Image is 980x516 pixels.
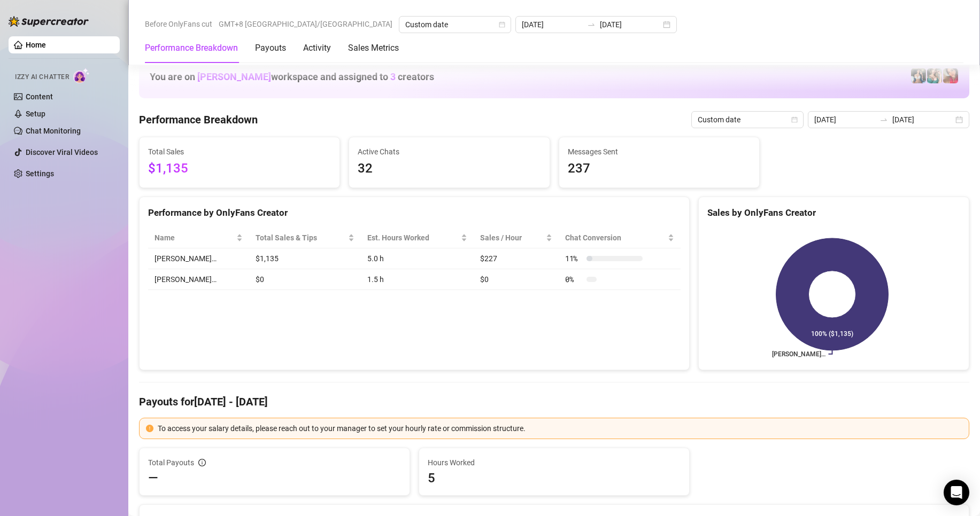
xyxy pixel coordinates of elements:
[361,269,474,290] td: 1.5 h
[367,232,459,244] div: Est. Hours Worked
[911,68,926,83] img: Katy
[791,116,798,123] span: calendar
[587,20,596,29] span: swap-right
[26,41,46,49] a: Home
[148,228,249,248] th: Name
[522,19,583,30] input: Start date
[26,110,45,118] a: Setup
[474,248,559,269] td: $227
[303,42,331,54] div: Activity
[943,68,958,83] img: Vanessa
[358,159,541,179] span: 32
[15,72,69,82] span: Izzy AI Chatter
[73,68,90,83] img: AI Chatter
[772,350,825,358] text: [PERSON_NAME]…
[879,115,888,124] span: to
[26,169,54,178] a: Settings
[145,16,212,32] span: Before OnlyFans cut
[150,71,434,83] h1: You are on workspace and assigned to creators
[145,42,238,54] div: Performance Breakdown
[892,114,953,126] input: End date
[390,71,396,82] span: 3
[249,269,361,290] td: $0
[587,20,596,29] span: to
[148,159,331,179] span: $1,135
[255,42,286,54] div: Payouts
[814,114,875,126] input: Start date
[879,115,888,124] span: swap-right
[944,480,969,505] div: Open Intercom Messenger
[256,232,346,244] span: Total Sales & Tips
[146,425,153,432] span: exclamation-circle
[158,423,962,434] div: To access your salary details, please reach out to your manager to set your hourly rate or commis...
[698,112,797,128] span: Custom date
[348,42,399,54] div: Sales Metrics
[707,206,960,220] div: Sales by OnlyFans Creator
[559,228,681,248] th: Chat Conversion
[565,273,582,285] span: 0 %
[148,457,194,468] span: Total Payouts
[148,470,158,487] span: —
[499,21,505,28] span: calendar
[428,457,681,468] span: Hours Worked
[565,232,666,244] span: Chat Conversion
[197,71,271,82] span: [PERSON_NAME]
[568,159,751,179] span: 237
[428,470,681,487] span: 5
[148,269,249,290] td: [PERSON_NAME]…
[139,394,969,409] h4: Payouts for [DATE] - [DATE]
[148,206,681,220] div: Performance by OnlyFans Creator
[198,459,206,466] span: info-circle
[148,248,249,269] td: [PERSON_NAME]…
[249,228,361,248] th: Total Sales & Tips
[361,248,474,269] td: 5.0 h
[26,148,98,157] a: Discover Viral Videos
[600,19,661,30] input: End date
[219,16,392,32] span: GMT+8 [GEOGRAPHIC_DATA]/[GEOGRAPHIC_DATA]
[249,248,361,269] td: $1,135
[405,17,505,33] span: Custom date
[26,127,81,135] a: Chat Monitoring
[480,232,544,244] span: Sales / Hour
[26,92,53,101] a: Content
[474,269,559,290] td: $0
[565,253,582,264] span: 11 %
[9,16,89,27] img: logo-BBDzfeDw.svg
[474,228,559,248] th: Sales / Hour
[358,146,541,158] span: Active Chats
[927,68,942,83] img: Zaddy
[568,146,751,158] span: Messages Sent
[139,112,258,127] h4: Performance Breakdown
[155,232,234,244] span: Name
[148,146,331,158] span: Total Sales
